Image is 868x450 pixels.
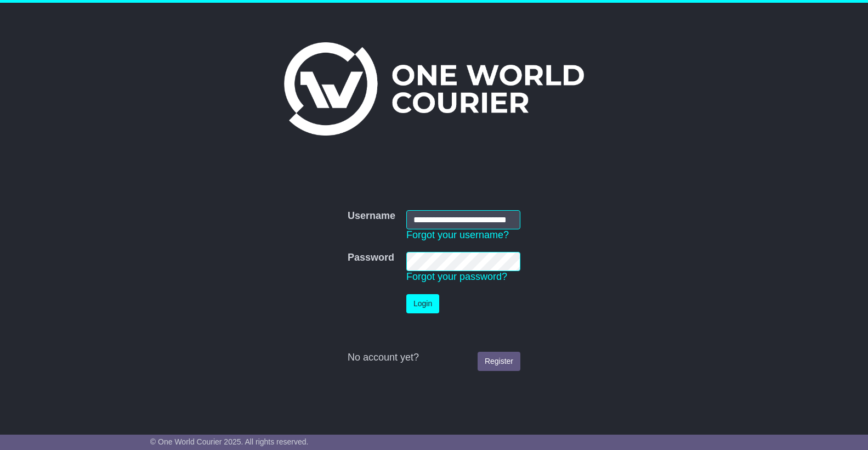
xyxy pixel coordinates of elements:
label: Password [348,252,394,264]
a: Register [478,352,520,371]
span: © One World Courier 2025. All rights reserved. [150,437,309,446]
a: Forgot your username? [406,229,509,240]
div: No account yet? [348,352,520,364]
label: Username [348,210,395,222]
a: Forgot your password? [406,271,507,282]
img: One World [284,42,583,136]
button: Login [406,294,439,313]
